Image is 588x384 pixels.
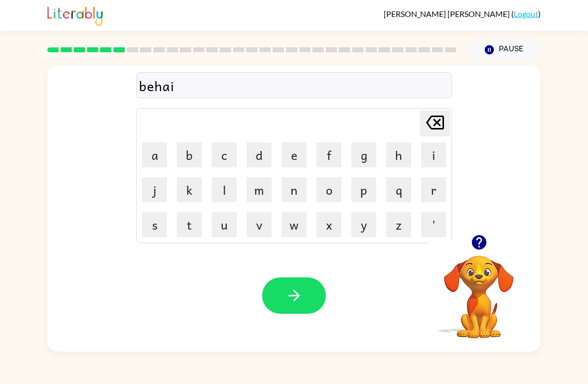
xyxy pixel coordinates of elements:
[177,177,202,202] button: k
[282,142,306,167] button: e
[421,212,446,237] button: '
[139,75,449,96] div: behai
[384,9,541,18] div: ( )
[386,177,411,202] button: q
[142,177,167,202] button: j
[282,177,306,202] button: n
[142,142,167,167] button: a
[514,9,538,18] a: Logout
[316,212,341,237] button: x
[247,177,272,202] button: m
[177,142,202,167] button: b
[47,4,103,26] img: Literably
[384,9,511,18] span: [PERSON_NAME] [PERSON_NAME]
[247,142,272,167] button: d
[351,212,376,237] button: y
[212,142,237,167] button: c
[282,212,306,237] button: w
[351,142,376,167] button: g
[386,142,411,167] button: h
[316,142,341,167] button: f
[386,212,411,237] button: z
[316,177,341,202] button: o
[468,38,541,61] button: Pause
[351,177,376,202] button: p
[212,177,237,202] button: l
[247,212,272,237] button: v
[429,240,529,340] video: Your browser must support playing .mp4 files to use Literably. Please try using another browser.
[421,177,446,202] button: r
[142,212,167,237] button: s
[177,212,202,237] button: t
[212,212,237,237] button: u
[421,142,446,167] button: i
